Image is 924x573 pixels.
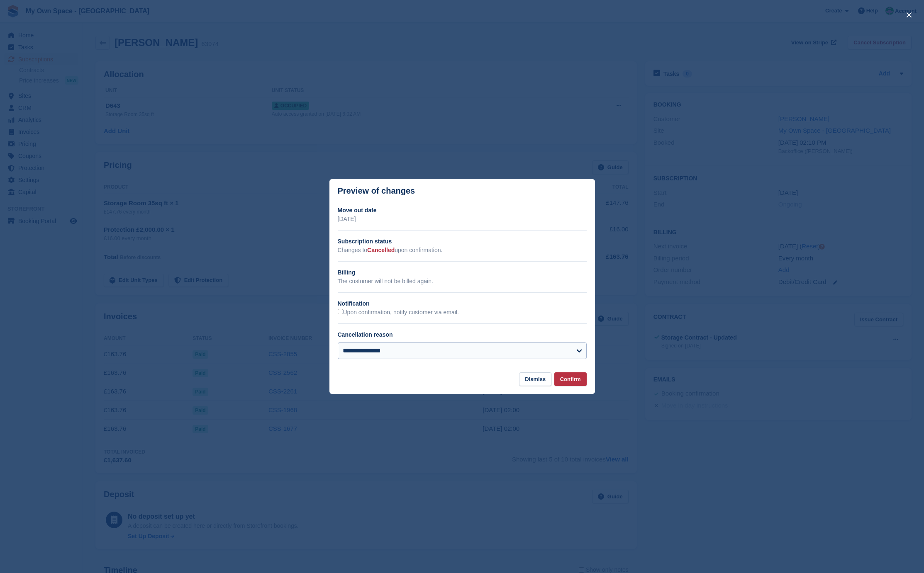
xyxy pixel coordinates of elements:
input: Upon confirmation, notify customer via email. [338,309,343,314]
h2: Billing [338,268,587,277]
button: Confirm [554,372,587,386]
h2: Subscription status [338,237,587,246]
p: The customer will not be billed again. [338,277,587,286]
label: Upon confirmation, notify customer via email. [338,309,459,316]
p: Changes to upon confirmation. [338,246,587,255]
h2: Notification [338,299,587,308]
button: Dismiss [519,372,551,386]
h2: Move out date [338,206,587,215]
p: [DATE] [338,215,587,223]
button: close [902,8,916,22]
label: Cancellation reason [338,331,393,338]
p: Preview of changes [338,186,415,196]
span: Cancelled [367,247,395,253]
